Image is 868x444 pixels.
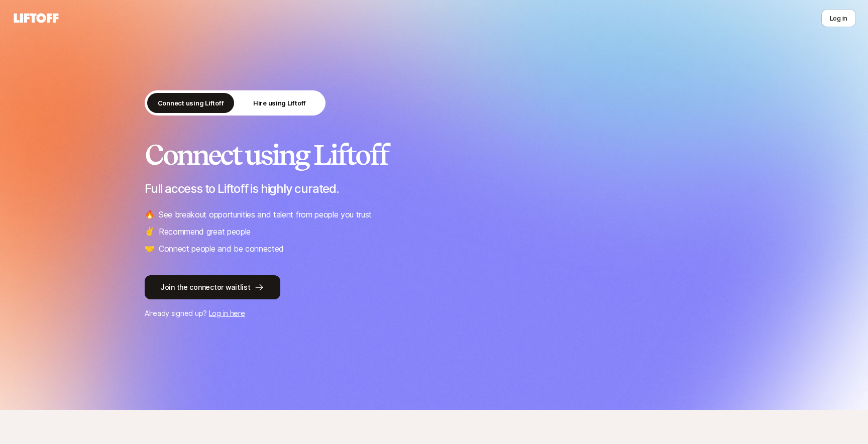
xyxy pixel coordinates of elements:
button: Log in [821,9,856,27]
a: Log in here [209,309,245,317]
p: Already signed up? [145,307,723,319]
p: Recommend great people [159,225,251,238]
p: Connect using Liftoff [158,98,224,108]
span: 🤝 [145,242,155,255]
span: 🔥 [145,208,155,221]
button: Join the connector waitlist [145,275,280,299]
a: Join the connector waitlist [145,275,723,299]
p: Full access to Liftoff is highly curated. [145,182,723,196]
p: Hire using Liftoff [253,98,306,108]
p: Connect people and be connected [159,242,284,255]
p: See breakout opportunities and talent from people you trust [159,208,372,221]
h2: Connect using Liftoff [145,140,723,170]
span: ✌️ [145,225,155,238]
